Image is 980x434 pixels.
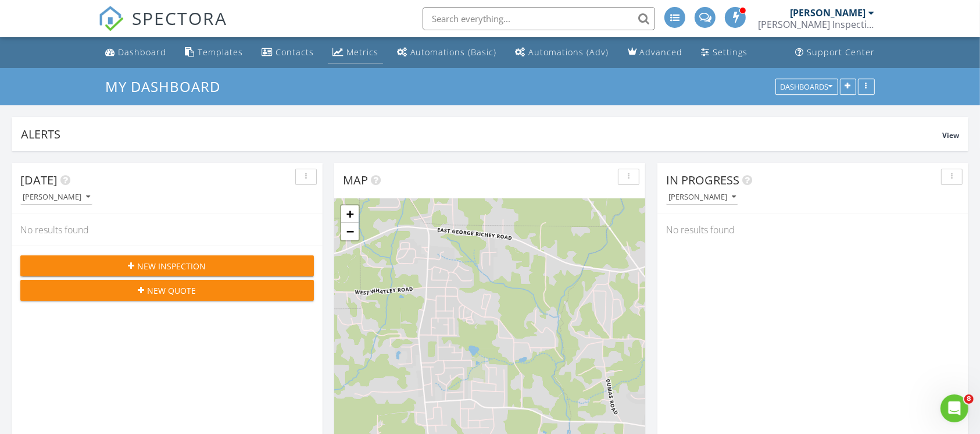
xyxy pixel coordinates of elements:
a: Templates [180,42,248,63]
button: New Quote [20,280,314,301]
button: Dashboards [775,79,838,95]
span: New Inspection [138,260,206,272]
div: Dashboards [781,83,833,91]
a: Contacts [257,42,319,63]
img: The Best Home Inspection Software - Spectora [98,6,124,31]
div: Templates [198,47,243,58]
span: New Quote [148,284,196,297]
div: No results found [12,214,323,246]
a: Zoom out [341,223,359,240]
div: Support Center [807,47,875,58]
iframe: Intercom live chat [940,394,968,422]
span: View [942,130,959,140]
div: Dashboard [118,47,166,58]
input: Search everything... [423,7,655,30]
div: Advanced [640,47,683,58]
a: Metrics [328,42,383,63]
div: Alerts [21,126,942,142]
div: [PERSON_NAME] [668,193,736,201]
button: New Inspection [20,255,314,276]
a: Automations (Advanced) [511,42,614,63]
a: My Dashboard [105,77,230,96]
a: SPECTORA [98,16,227,40]
div: Settings [713,47,748,58]
a: Dashboard [101,42,171,63]
button: [PERSON_NAME] [666,190,738,205]
div: Contacts [276,47,314,58]
div: [PERSON_NAME] [23,193,90,201]
div: Palmer Inspections [758,19,874,30]
a: Advanced [623,42,688,63]
div: Metrics [346,47,378,58]
span: In Progress [666,172,739,188]
div: Automations (Adv) [529,47,609,58]
button: [PERSON_NAME] [20,190,92,205]
span: Map [343,172,368,188]
span: 8 [964,394,974,404]
a: Settings [697,42,753,63]
div: Automations (Basic) [410,47,497,58]
span: SPECTORA [132,6,227,30]
div: [PERSON_NAME] [790,7,865,19]
span: [DATE] [20,172,58,188]
div: No results found [657,214,968,246]
a: Automations (Basic) [392,42,502,63]
a: Support Center [791,42,879,63]
a: Zoom in [341,205,359,223]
